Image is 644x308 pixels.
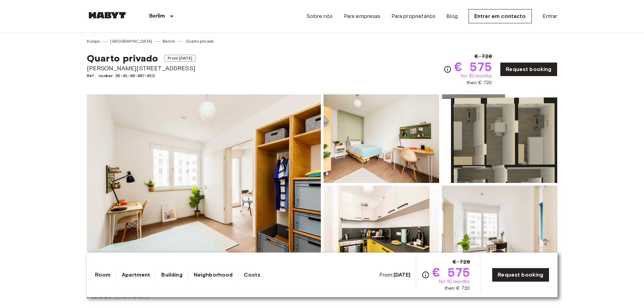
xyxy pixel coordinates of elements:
[442,186,557,274] img: Picture of unit DE-01-09-007-02Q
[165,55,195,62] span: From [DATE]
[87,38,100,44] a: Europa
[149,12,165,20] p: Berlim
[432,266,470,278] span: € 575
[461,73,492,79] span: for 10 months
[324,94,439,183] img: Picture of unit DE-01-09-007-02Q
[194,271,233,279] a: Neighborhood
[445,285,470,292] span: then € 720
[87,52,158,64] span: Quarto privado
[439,278,470,285] span: for 10 months
[453,258,470,266] span: € 720
[422,271,430,279] svg: Check cost overview for full price breakdown. Please note that discounts apply to new joiners onl...
[186,38,214,44] a: Quarto privado
[492,268,549,282] a: Request booking
[467,79,492,86] span: then € 720
[344,12,381,20] a: Para empresas
[324,186,439,274] img: Picture of unit DE-01-09-007-02Q
[393,271,411,278] b: [DATE]
[306,12,333,20] a: Sobre nós
[87,12,127,19] img: Habyt
[442,94,557,183] img: Picture of unit DE-01-09-007-02Q
[87,64,195,73] span: [PERSON_NAME][STREET_ADDRESS]
[454,61,492,73] span: € 575
[87,73,195,79] span: Ref. number DE-01-09-007-02Q
[500,62,557,76] a: Request booking
[543,12,557,20] a: Entrar
[391,12,436,20] a: Para proprietários
[163,38,175,44] a: Berlim
[161,271,182,279] a: Building
[95,271,111,279] a: Room
[475,52,492,61] span: € 720
[244,271,260,279] a: Costs
[87,94,321,274] img: Marketing picture of unit DE-01-09-007-02Q
[469,9,532,23] a: Entrar em contacto
[444,65,452,73] svg: Check cost overview for full price breakdown. Please note that discounts apply to new joiners onl...
[122,271,150,279] a: Apartment
[379,271,411,279] span: From:
[110,38,152,44] a: [GEOGRAPHIC_DATA]
[446,12,458,20] a: Blog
